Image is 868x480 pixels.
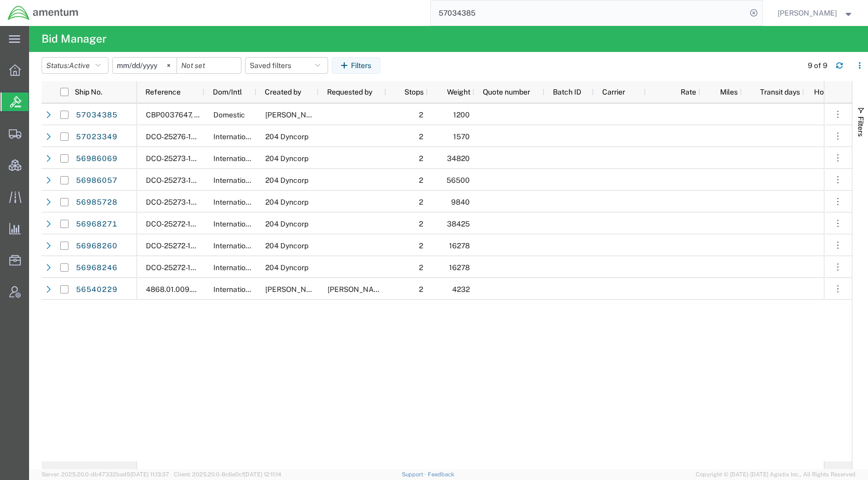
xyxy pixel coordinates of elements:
a: 56985728 [75,194,118,211]
img: logo [7,5,79,21]
h4: Bid Manager [42,26,106,52]
span: Transit days [750,88,800,96]
span: 34820 [447,154,470,163]
span: 9840 [451,198,470,206]
span: 2 [419,154,423,163]
span: 204 Dyncorp [265,198,308,206]
span: Server: 2025.20.0-db47332bad5 [42,471,169,477]
span: Hot [814,88,826,96]
span: International [213,198,256,206]
span: Quote number [483,88,530,96]
span: International [213,176,256,184]
span: DCO-25272-168840 [146,263,214,272]
span: Active [69,61,90,70]
button: Status:Active [42,57,108,74]
span: Weight [436,88,470,96]
span: Ship No. [75,88,102,96]
span: [DATE] 11:13:37 [130,471,169,477]
input: Not set [177,58,241,73]
span: 2 [419,285,423,294]
span: [DATE] 12:11:14 [244,471,281,477]
a: 56968260 [75,238,118,255]
span: Dom/Intl [213,88,242,96]
span: 16278 [449,242,470,250]
a: 57034385 [75,107,118,124]
span: 2 [419,176,423,184]
span: International [213,154,256,163]
a: 56540229 [75,282,118,298]
span: 4868.01.009.C.0007AA.EG.AMTODC [146,285,270,294]
span: Amenew Masho [328,285,387,294]
span: 38425 [447,220,470,228]
a: 57023349 [75,129,118,145]
span: Carrier [602,88,625,96]
button: [PERSON_NAME] [777,7,854,19]
span: Kent Gilman [778,7,837,19]
span: 204 Dyncorp [265,154,308,163]
span: Created by [265,88,301,96]
span: 2 [419,111,423,119]
span: 2 [419,242,423,250]
span: Rate [654,88,696,96]
span: 204 Dyncorp [265,263,308,272]
span: 1570 [453,132,470,141]
input: Not set [113,58,177,73]
span: 2 [419,220,423,228]
span: International [213,132,256,141]
span: Domestic [213,111,245,119]
span: 2 [419,132,423,141]
span: DCO-25273-168932 [146,176,214,184]
span: DCO-25272-168842 [146,220,213,228]
span: 204 Dyncorp [265,132,308,141]
span: 4232 [452,285,470,294]
span: DCO-25276-169094 [146,132,214,141]
span: International [213,242,256,250]
span: DCO-25273-168930 [146,198,214,206]
span: DCO-25273-168931 [146,154,213,163]
span: Miles [709,88,738,96]
span: 2 [419,198,423,206]
a: 56986069 [75,151,118,167]
span: Steven Alcott [265,111,324,119]
span: 16278 [449,263,470,272]
span: 204 Dyncorp [265,220,308,228]
span: 56500 [446,176,470,184]
span: Client: 2025.20.0-8c6e0cf [174,471,281,477]
span: Amenew Masho [265,285,324,294]
a: Support [402,471,428,477]
button: Saved filters [245,57,328,74]
span: Batch ID [553,88,581,96]
div: 9 of 9 [808,60,828,71]
span: International [213,263,256,272]
span: 204 Dyncorp [265,242,308,250]
span: 2 [419,263,423,272]
a: 56968246 [75,260,118,276]
input: Search for shipment number, reference number [431,1,747,25]
span: Stops [395,88,424,96]
span: 1200 [453,111,470,119]
span: International [213,220,256,228]
a: 56986057 [75,172,118,189]
a: 56968271 [75,216,118,233]
button: Filters [332,57,381,74]
span: Requested by [327,88,372,96]
span: 204 Dyncorp [265,176,308,184]
span: International [213,285,256,294]
a: Feedback [428,471,454,477]
span: DCO-25272-168841 [146,242,212,250]
span: Copyright © [DATE]-[DATE] Agistix Inc., All Rights Reserved [696,470,856,479]
span: CBP0037647, CBP0038477 [146,111,240,119]
span: Filters [857,116,865,137]
span: Reference [145,88,181,96]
